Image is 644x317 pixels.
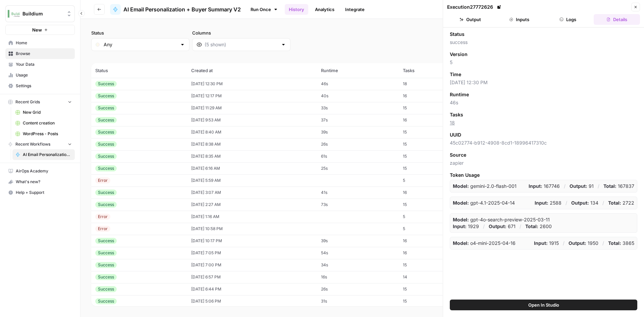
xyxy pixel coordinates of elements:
div: Success [95,274,117,280]
span: Buildium [22,10,63,17]
div: Error [95,226,110,232]
button: Open In Studio [450,300,637,310]
strong: Model: [453,217,469,222]
div: Success [95,93,117,99]
span: Settings [16,83,72,89]
label: Status [91,30,190,36]
a: Settings [5,81,75,91]
td: 34s [317,259,399,271]
a: Home [5,38,75,48]
td: [DATE] 6:57 PM [187,271,317,283]
p: gpt-4o-search-preview-2025-03-11 [453,216,550,223]
button: Inputs [496,14,542,25]
a: New Grid [12,107,75,118]
p: 2588 [535,200,561,206]
p: / [602,240,604,247]
span: zapier [450,160,637,166]
td: 16 [399,235,463,247]
td: 54s [317,247,399,259]
td: [DATE] 8:38 AM [187,138,317,150]
div: Success [95,238,117,244]
strong: Output: [570,183,587,189]
strong: Total: [608,240,621,246]
strong: Output: [569,240,586,246]
span: WordPress - Posts [23,131,72,137]
a: Integrate [341,4,369,15]
span: Recent Grids [15,99,40,105]
span: 46s [450,99,637,106]
td: 33s [317,102,399,114]
span: (110 records) [91,51,633,63]
td: 5 [399,223,463,235]
th: Tasks [399,63,463,78]
td: [DATE] 1:16 AM [187,211,317,223]
span: [DATE] 12:30 PM [450,79,637,86]
td: [DATE] 5:59 AM [187,174,317,187]
div: Success [95,105,117,111]
td: 14 [399,271,463,283]
div: Success [95,129,117,135]
td: [DATE] 7:00 PM [187,259,317,271]
td: 15 [399,126,463,138]
p: 167837 [603,183,634,190]
strong: Input: [529,183,542,189]
td: 15 [399,102,463,114]
td: [DATE] 10:17 PM [187,235,317,247]
p: / [563,240,565,247]
td: 39s [317,235,399,247]
th: Created at [187,63,317,78]
span: AirOps Academy [16,168,72,174]
span: Open In Studio [528,302,559,308]
p: 1915 [534,240,559,247]
td: 16s [317,271,399,283]
div: Success [95,165,117,171]
td: [DATE] 8:40 AM [187,126,317,138]
a: Run Once [246,4,282,15]
p: / [564,183,566,190]
td: 40s [317,90,399,102]
td: 15 [399,283,463,295]
td: [DATE] 8:35 AM [187,150,317,162]
strong: Output: [489,223,506,229]
div: Success [95,153,117,159]
td: [DATE] 6:16 AM [187,162,317,174]
button: Details [594,14,640,25]
td: 15 [399,259,463,271]
span: Help + Support [16,190,72,196]
div: Error [95,214,110,220]
span: New [32,27,42,33]
td: 5 [399,174,463,187]
a: Analytics [311,4,338,15]
p: o4-mini-2025-04-16 [453,240,516,247]
button: Logs [545,14,591,25]
div: Success [95,81,117,87]
div: Success [95,117,117,123]
td: 16 [399,247,463,259]
div: Execution 27772626 [447,4,502,10]
td: 16 [399,114,463,126]
button: What's new? [5,176,75,187]
td: [DATE] 6:44 PM [187,283,317,295]
td: [DATE] 7:05 PM [187,247,317,259]
div: Success [95,141,117,147]
div: Success [95,262,117,268]
td: 41s [317,187,399,199]
button: Workspace: Buildium [5,5,75,22]
strong: Input: [535,200,548,206]
button: Recent Workflows [5,139,75,149]
td: 5 [399,211,463,223]
strong: Input: [534,240,548,246]
span: AI Email Personalization + Buyer Summary V2 [23,152,72,158]
button: Help + Support [5,187,75,198]
input: Any [104,41,177,48]
div: What's new? [6,177,74,187]
div: Success [95,250,117,256]
td: 46s [317,78,399,90]
span: AI Email Personalization + Buyer Summary V2 [123,5,241,13]
p: gemini-2.0-flash-001 [453,183,517,190]
a: 18 [450,120,455,125]
td: 26s [317,138,399,150]
td: 26s [317,283,399,295]
span: Version [450,51,468,58]
strong: Total: [608,200,621,206]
